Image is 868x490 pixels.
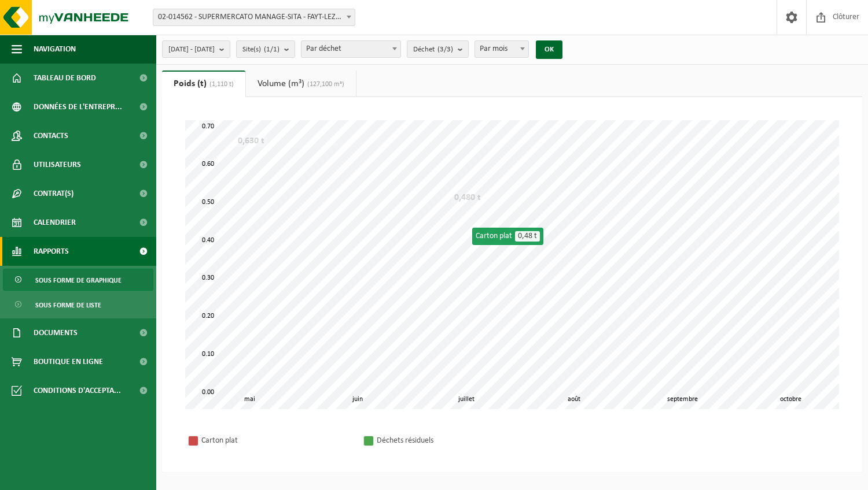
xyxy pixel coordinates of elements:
span: Sous forme de liste [35,294,101,316]
span: Par mois [475,41,529,57]
span: Documents [34,318,78,347]
span: Contacts [34,121,68,150]
span: Par mois [475,40,529,58]
a: Sous forme de graphique [3,269,153,291]
count: (3/3) [437,46,453,53]
span: Boutique en ligne [34,347,103,376]
div: 0,630 t [235,135,267,147]
span: Données de l'entrepr... [34,92,122,121]
span: Déchet [413,41,453,58]
span: Tableau de bord [34,64,96,92]
span: Rapports [34,237,69,266]
span: Sous forme de graphique [35,269,122,291]
div: Carton plat [472,228,543,245]
span: 02-014562 - SUPERMERCATO MANAGE-SITA - FAYT-LEZ-MANAGE [153,9,355,25]
iframe: chat widget [6,465,193,490]
span: (127,100 m³) [304,81,344,88]
div: Carton plat [201,433,352,448]
button: OK [536,40,562,59]
span: [DATE] - [DATE] [168,41,215,58]
a: Poids (t) [162,70,245,97]
span: Par déchet [301,41,400,57]
div: 0,480 t [451,192,484,203]
button: Déchet(3/3) [407,40,469,58]
button: Site(s)(1/1) [236,40,295,58]
span: (1,110 t) [207,81,234,88]
count: (1/1) [264,46,279,53]
span: Contrat(s) [34,179,73,208]
span: 02-014562 - SUPERMERCATO MANAGE-SITA - FAYT-LEZ-MANAGE [153,9,355,26]
span: Calendrier [34,208,76,237]
span: 0,48 t [515,231,540,242]
span: Conditions d'accepta... [34,376,121,405]
a: Sous forme de liste [3,294,153,315]
span: Navigation [34,35,76,64]
span: Site(s) [242,41,279,58]
span: Utilisateurs [34,150,81,179]
span: Par déchet [301,40,401,58]
button: [DATE] - [DATE] [162,40,230,58]
a: Volume (m³) [246,70,356,97]
div: Déchets résiduels [377,433,527,448]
